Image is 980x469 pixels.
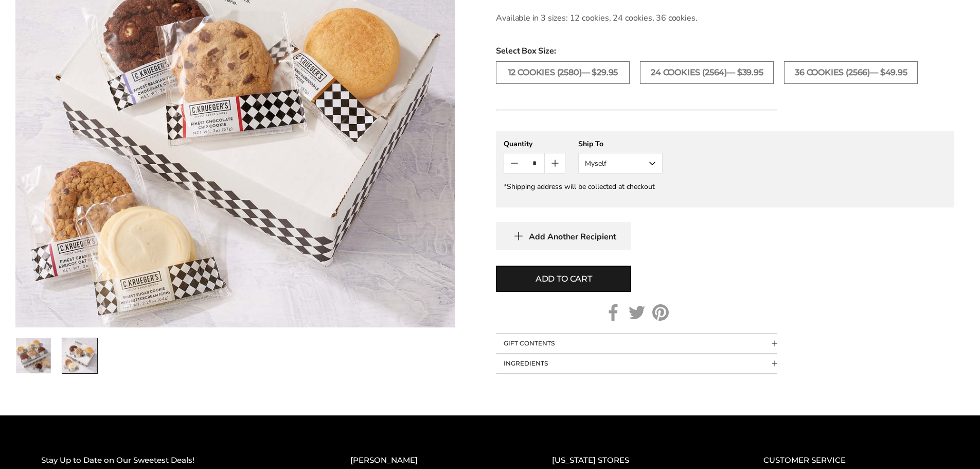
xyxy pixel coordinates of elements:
div: *Shipping address will be collected at checkout [504,182,947,192]
a: 1 / 2 [15,338,51,374]
a: Facebook [605,304,621,321]
p: Available in 3 sizes: 12 cookies, 24 cookies, 36 cookies. [496,12,777,24]
label: 12 COOKIES (2580)— $29.95 [496,61,630,84]
a: 2 / 2 [62,338,98,374]
button: Add to cart [496,266,631,292]
iframe: Sign Up via Text for Offers [8,430,106,461]
h2: [PERSON_NAME] [350,454,511,467]
img: Just The Cookies - Signature Cookie Assortment [62,338,97,373]
a: Pinterest [652,304,669,321]
span: Add Another Recipient [529,232,616,242]
button: Collapsible block button [496,334,777,353]
h2: Stay Up to Date on Our Sweetest Deals! [41,454,309,467]
img: Just The Cookies - Signature Cookie Assortment [16,338,51,373]
button: Count plus [545,153,565,173]
div: Quantity [504,139,565,149]
span: Select Box Size: [496,45,954,57]
button: Count minus [504,153,524,173]
h2: [US_STATE] STORES [552,454,722,467]
div: Ship To [578,139,663,149]
label: 24 COOKIES (2564)— $39.95 [640,61,774,84]
button: Collapsible block button [496,354,777,373]
button: Myself [578,153,663,173]
h2: CUSTOMER SERVICE [763,454,939,467]
button: Add Another Recipient [496,222,631,250]
gfm-form: New recipient [496,131,954,207]
a: Twitter [629,304,645,321]
label: 36 COOKIES (2566)— $49.95 [784,61,918,84]
input: Quantity [525,153,545,173]
span: Add to cart [536,273,592,285]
